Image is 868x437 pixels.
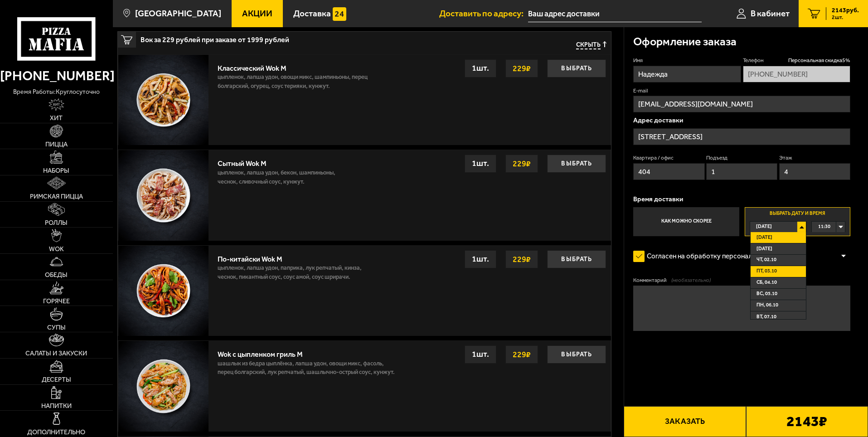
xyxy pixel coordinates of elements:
span: Роллы [45,219,68,226]
span: Салаты и закуски [25,350,87,356]
span: Вок за 229 рублей при заказе от 1999 рублей [141,32,436,44]
span: чт, 02.10 [756,255,776,265]
h3: Оформление заказа [633,36,737,48]
span: Персональная скидка 5 % [788,57,850,64]
p: Время доставки [633,196,850,203]
button: Скрыть [576,41,606,50]
span: вс, 05.10 [756,289,777,299]
span: вт, 07.10 [756,312,776,322]
button: Выбрать [547,155,606,173]
strong: 229 ₽ [510,251,533,268]
span: Горячее [43,298,70,304]
span: Дополнительно [27,429,85,435]
div: 1 шт. [465,250,496,268]
span: сб, 04.10 [756,277,777,288]
span: 11:30 [818,222,830,232]
label: Телефон [743,57,850,64]
span: [GEOGRAPHIC_DATA] [135,9,221,18]
span: 2 шт. [832,15,859,20]
button: Выбрать [547,59,606,78]
a: Сытный Wok Mцыпленок, лапша удон, бекон, шампиньоны, чеснок, сливочный соус, кунжут.Выбрать229₽1шт. [118,150,611,240]
span: Акции [242,9,272,18]
strong: 229 ₽ [510,346,533,363]
span: Доставить по адресу: [439,9,528,18]
div: Классический Wok M [218,59,374,73]
div: 1 шт. [465,345,496,364]
label: Этаж [779,154,850,162]
span: (необязательно) [671,277,711,284]
strong: 229 ₽ [510,60,533,77]
span: Напитки [41,403,72,409]
span: Римская пицца [30,193,83,199]
a: По-китайски Wok Mцыпленок, лапша удон, паприка, лук репчатый, кинза, чеснок, пикантный соус, соус... [118,245,611,336]
span: Хит [50,115,63,121]
button: Выбрать [547,345,606,364]
p: Адрес доставки [633,117,850,124]
label: Имя [633,57,741,64]
span: [DATE] [756,222,772,232]
p: шашлык из бедра цыплёнка, лапша удон, овощи микс, фасоль, перец болгарский, лук репчатый, шашлычн... [218,359,400,382]
span: Пицца [45,141,68,147]
p: цыпленок, лапша удон, овощи микс, шампиньоны, перец болгарский, огурец, соус терияки, кунжут. [218,73,374,95]
input: +7 ( [743,66,850,83]
span: пт, 03.10 [756,266,777,277]
img: 15daf4d41897b9f0e9f617042186c801.svg [333,7,346,21]
span: В кабинет [751,9,790,18]
button: Заказать [624,406,746,437]
a: Wok с цыпленком гриль Mшашлык из бедра цыплёнка, лапша удон, овощи микс, фасоль, перец болгарский... [118,340,611,431]
div: 1 шт. [465,155,496,173]
p: цыпленок, лапша удон, паприка, лук репчатый, кинза, чеснок, пикантный соус, соус Амой, соус шрирачи. [218,263,379,286]
a: Классический Wok Mцыпленок, лапша удон, овощи микс, шампиньоны, перец болгарский, огурец, соус те... [118,54,611,145]
input: Ваш адрес доставки [528,5,702,22]
span: Наборы [43,167,69,174]
span: 2143 руб. [832,7,859,14]
span: WOK [49,246,64,252]
div: По-китайски Wok M [218,250,379,263]
span: [DATE] [756,233,772,243]
label: Выбрать дату и время [745,207,850,236]
span: Десерты [42,376,71,383]
label: Как можно скорее [633,207,739,236]
input: Имя [633,66,741,83]
button: Выбрать [547,250,606,268]
label: Квартира / офис [633,154,704,162]
label: Согласен на обработку персональных данных [633,248,802,266]
label: Подъезд [706,154,777,162]
strong: 229 ₽ [510,155,533,172]
label: Комментарий [633,277,850,284]
span: Обеды [45,272,68,278]
span: Доставка [293,9,331,18]
span: [DATE] [756,244,772,254]
span: пн, 06.10 [756,300,778,311]
div: Wok с цыпленком гриль M [218,345,400,359]
div: 1 шт. [465,59,496,78]
input: @ [633,96,850,112]
span: Супы [47,324,66,330]
span: Скрыть [576,41,601,50]
p: цыпленок, лапша удон, бекон, шампиньоны, чеснок, сливочный соус, кунжут. [218,168,352,191]
b: 2143 ₽ [786,414,827,429]
label: E-mail [633,87,850,95]
div: Сытный Wok M [218,155,352,168]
